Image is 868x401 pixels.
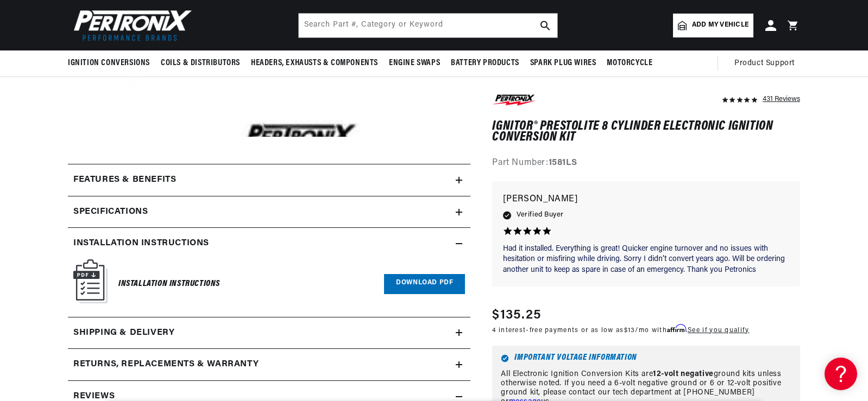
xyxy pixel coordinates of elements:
h6: Installation Instructions [118,277,220,291]
summary: Ignition Conversions [68,50,155,76]
summary: Shipping & Delivery [68,317,470,349]
h2: Specifications [73,205,148,219]
summary: Product Support [734,50,800,77]
p: Had it installed. Everything is great! Quicker engine turnover and no issues with hesitation or m... [503,244,789,276]
span: Verified Buyer [517,209,563,221]
div: Part Number: [492,157,800,171]
img: Instruction Manual [73,259,108,303]
span: Ignition Conversions [68,58,150,69]
strong: 12-volt negative [653,371,714,379]
span: Spark Plug Wires [530,58,596,69]
summary: Installation instructions [68,228,470,259]
span: $13 [624,327,636,334]
span: Battery Products [451,58,519,69]
summary: Headers, Exhausts & Components [246,50,383,76]
span: Add my vehicle [692,20,749,30]
input: Search Part #, Category or Keyword [299,14,557,37]
h2: Features & Benefits [73,173,176,187]
summary: Motorcycle [601,50,658,76]
span: Headers, Exhausts & Components [251,58,378,69]
img: Pertronix [68,7,193,44]
summary: Coils & Distributors [155,50,246,76]
span: Engine Swaps [389,58,440,69]
h2: Shipping & Delivery [73,326,174,340]
summary: Features & Benefits [68,164,470,196]
span: Product Support [734,58,795,69]
h2: Returns, Replacements & Warranty [73,358,259,372]
h1: Ignitor® Prestolite 8 Cylinder Electronic Ignition Conversion Kit [492,121,800,143]
summary: Spark Plug Wires [525,50,602,76]
p: [PERSON_NAME] [503,192,789,207]
span: Motorcycle [607,58,652,69]
h6: Important Voltage Information [501,355,791,363]
summary: Specifications [68,196,470,228]
a: See if you qualify - Learn more about Affirm Financing (opens in modal) [688,327,749,334]
a: Add my vehicle [673,14,753,37]
div: 431 Reviews [763,92,800,105]
summary: Engine Swaps [383,50,445,76]
span: Affirm [667,324,686,333]
span: $135.25 [492,305,541,325]
summary: Returns, Replacements & Warranty [68,349,470,380]
strong: 1581LS [549,159,577,168]
button: search button [533,14,557,37]
h2: Installation instructions [73,237,209,251]
summary: Battery Products [445,50,525,76]
a: Download PDF [384,274,465,294]
p: 4 interest-free payments or as low as /mo with . [492,325,749,335]
span: Coils & Distributors [161,58,240,69]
